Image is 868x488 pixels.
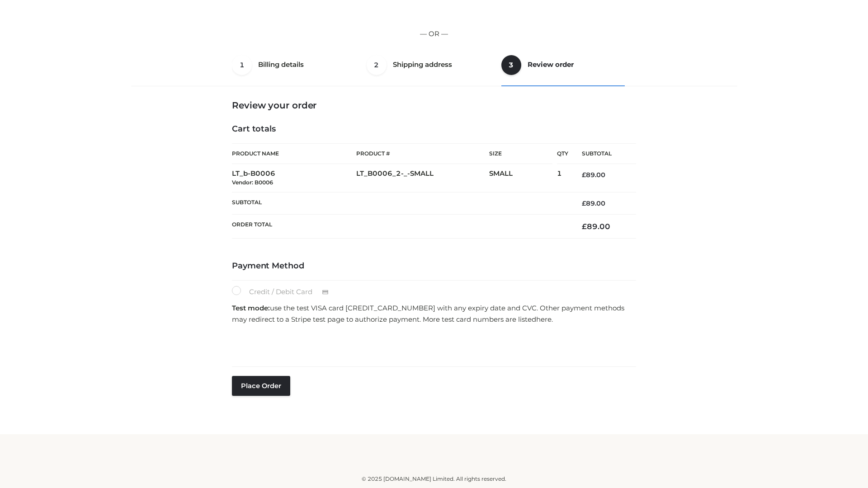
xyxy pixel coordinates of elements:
bdi: 89.00 [582,199,605,207]
th: Product # [356,143,489,164]
img: Credit / Debit Card [317,287,334,298]
strong: Test mode: [232,304,270,312]
a: here [536,315,552,324]
span: £ [582,171,586,179]
th: Product Name [232,143,356,164]
button: Place order [232,376,290,396]
div: © 2025 [DOMAIN_NAME] Limited. All rights reserved. [134,474,734,483]
th: Subtotal [232,192,568,214]
span: £ [582,222,587,231]
span: £ [582,199,586,207]
th: Subtotal [568,144,636,164]
h3: Review your order [232,100,636,111]
th: Order Total [232,215,568,239]
td: LT_B0006_2-_-SMALL [356,164,489,192]
label: Credit / Debit Card [232,286,338,298]
p: — OR — [134,28,734,40]
p: use the test VISA card [CREDIT_CARD_NUMBER] with any expiry date and CVC. Other payment methods m... [232,302,636,325]
th: Size [489,144,552,164]
th: Qty [557,143,568,164]
small: Vendor: B0006 [232,179,273,186]
bdi: 89.00 [582,222,610,231]
td: SMALL [489,164,557,192]
iframe: Secure payment input frame [230,328,634,361]
bdi: 89.00 [582,171,605,179]
h4: Cart totals [232,124,636,134]
td: LT_b-B0006 [232,164,356,192]
td: 1 [557,164,568,192]
h4: Payment Method [232,261,636,271]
